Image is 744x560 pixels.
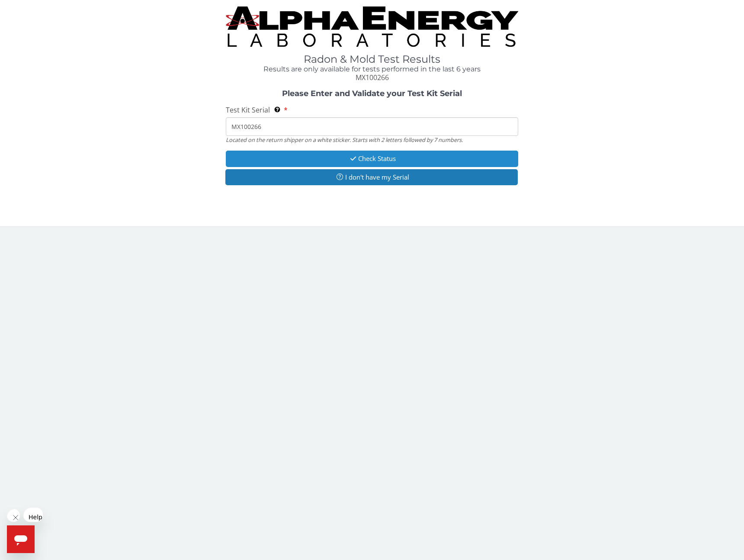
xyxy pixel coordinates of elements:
span: MX100266 [356,73,389,82]
button: Check Status [226,151,518,167]
h4: Results are only available for tests performed in the last 6 years [226,65,518,73]
button: I don't have my Serial [225,169,518,185]
h1: Radon & Mold Test Results [226,54,518,65]
iframe: Button to launch messaging window [7,525,35,553]
iframe: Message from company [23,508,43,522]
strong: Please Enter and Validate your Test Kit Serial [282,89,462,98]
iframe: Close message [7,509,20,522]
span: Test Kit Serial [226,105,270,115]
div: Located on the return shipper on a white sticker. Starts with 2 letters followed by 7 numbers. [226,136,518,144]
img: TightCrop.jpg [226,6,518,47]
